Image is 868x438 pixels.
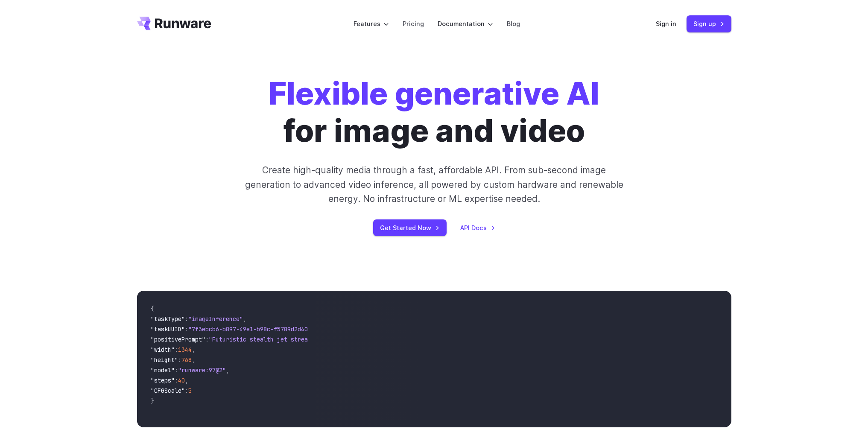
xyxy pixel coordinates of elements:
[137,17,211,30] a: Go to /
[181,356,192,364] span: 768
[269,75,599,149] h1: for image and video
[175,377,178,384] span: :
[205,336,209,343] span: :
[656,19,676,29] a: Sign in
[185,325,188,333] span: :
[354,19,389,29] label: Features
[185,377,188,384] span: ,
[403,19,424,29] a: Pricing
[151,366,175,374] span: "model"
[269,75,599,112] strong: Flexible generative AI
[188,387,192,394] span: 5
[178,366,226,374] span: "runware:97@2"
[178,377,185,384] span: 40
[151,336,205,343] span: "positivePrompt"
[185,315,188,323] span: :
[151,356,178,364] span: "height"
[460,223,495,233] a: API Docs
[175,346,178,353] span: :
[188,315,243,323] span: "imageInference"
[178,346,192,353] span: 1344
[687,15,731,32] a: Sign up
[438,19,493,29] label: Documentation
[178,356,181,364] span: :
[151,346,175,353] span: "width"
[151,377,175,384] span: "steps"
[373,219,447,236] a: Get Started Now
[151,387,185,394] span: "CFGScale"
[151,325,185,333] span: "taskUUID"
[188,325,318,333] span: "7f3ebcb6-b897-49e1-b98c-f5789d2d40d7"
[175,366,178,374] span: :
[507,19,520,29] a: Blog
[151,305,154,312] span: {
[151,315,185,323] span: "taskType"
[243,315,246,323] span: ,
[192,346,195,353] span: ,
[244,163,624,206] p: Create high-quality media through a fast, affordable API. From sub-second image generation to adv...
[209,336,520,343] span: "Futuristic stealth jet streaking through a neon-lit cityscape with glowing purple exhaust"
[151,397,154,405] span: }
[192,356,195,364] span: ,
[185,387,188,394] span: :
[226,366,229,374] span: ,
